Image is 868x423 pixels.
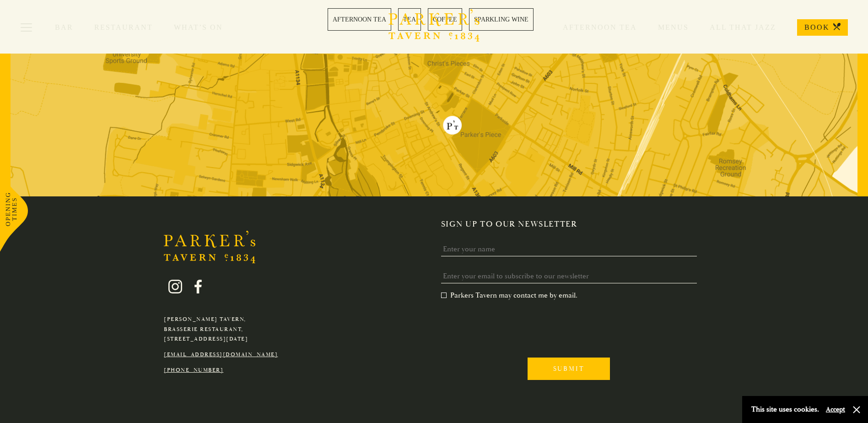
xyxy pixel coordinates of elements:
button: Close and accept [852,405,861,414]
img: map [11,54,857,196]
input: Enter your email to subscribe to our newsletter [441,269,697,283]
p: This site uses cookies. [751,403,819,416]
input: Enter your name [441,242,697,256]
a: [PHONE_NUMBER] [164,367,223,374]
input: Submit [528,358,610,380]
h2: Sign up to our newsletter [441,219,704,229]
label: Parkers Tavern may contact me by email. [441,291,577,300]
a: [EMAIL_ADDRESS][DOMAIN_NAME] [164,351,278,358]
p: [PERSON_NAME] Tavern, Brasserie Restaurant, [STREET_ADDRESS][DATE] [164,315,278,344]
button: Accept [826,405,845,414]
iframe: reCAPTCHA [441,307,580,343]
